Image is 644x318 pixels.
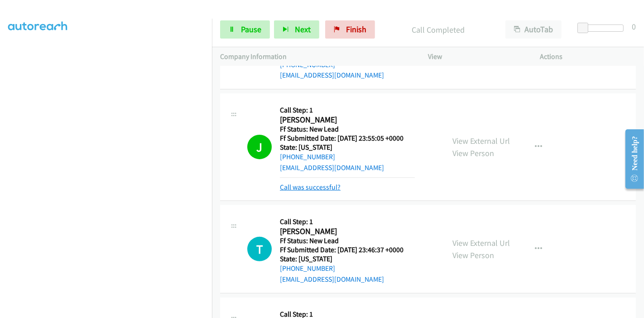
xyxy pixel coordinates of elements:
h2: [PERSON_NAME] [280,115,415,125]
a: [EMAIL_ADDRESS][DOMAIN_NAME] [280,163,384,172]
span: Finish [346,24,366,34]
a: View Person [452,250,494,260]
h1: T [247,237,272,261]
a: [PHONE_NUMBER] [280,152,335,161]
h5: Ff Status: New Lead [280,236,415,245]
h5: Ff Submitted Date: [DATE] 23:46:37 +0000 [280,245,415,254]
a: [PHONE_NUMBER] [280,264,335,273]
div: Delay between calls (in seconds) [582,24,624,32]
a: View Person [452,148,494,158]
span: Next [295,24,311,34]
p: Call Completed [387,24,489,36]
span: Pause [241,24,261,34]
div: 0 [632,20,636,33]
p: Actions [540,51,636,62]
h2: [PERSON_NAME] [280,226,415,237]
button: AutoTab [505,20,562,39]
a: [EMAIL_ADDRESS][DOMAIN_NAME] [280,275,384,284]
a: Finish [325,20,375,39]
h5: Ff Status: New Lead [280,125,415,134]
iframe: Resource Center [618,123,644,195]
button: Next [274,20,319,39]
h5: State: [US_STATE] [280,143,415,152]
h5: Ff Submitted Date: [DATE] 23:55:05 +0000 [280,134,415,143]
a: [PHONE_NUMBER] [280,60,335,69]
p: View [428,51,524,62]
a: Call was successful? [280,183,341,191]
h5: Call Step: 1 [280,217,415,226]
h1: J [247,135,272,159]
a: Pause [220,20,270,39]
a: View External Url [452,136,510,146]
a: View External Url [452,238,510,248]
h5: Call Step: 1 [280,106,415,115]
h5: State: [US_STATE] [280,254,415,264]
p: Company Information [220,51,412,62]
a: [EMAIL_ADDRESS][DOMAIN_NAME] [280,71,384,79]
